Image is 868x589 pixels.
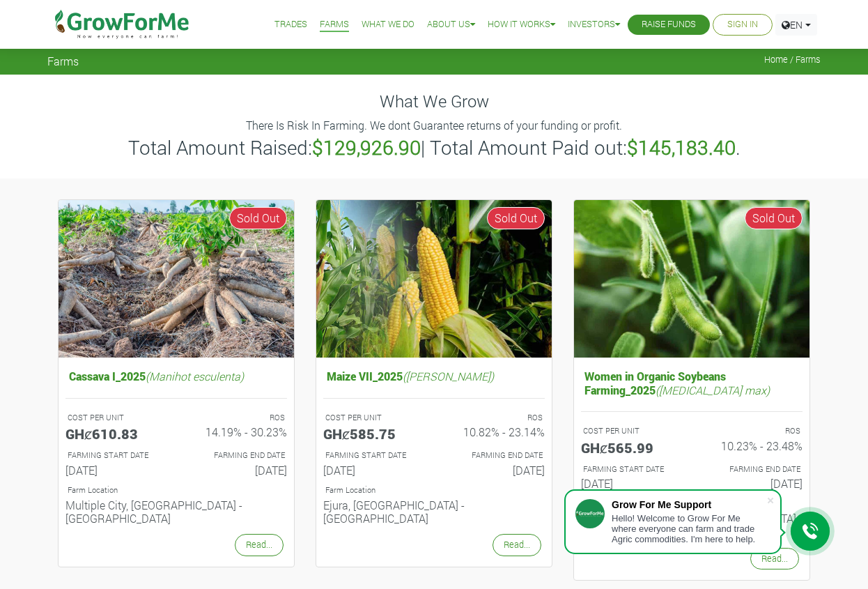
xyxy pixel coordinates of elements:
p: Location of Farm [325,484,543,496]
h6: Ejura, [GEOGRAPHIC_DATA] - [GEOGRAPHIC_DATA] [323,498,545,525]
i: ([MEDICAL_DATA] max) [656,383,770,397]
span: Sold Out [745,207,803,229]
h6: 14.19% - 30.23% [187,425,287,438]
img: growforme image [574,200,809,358]
p: ROS [704,425,800,437]
a: Read... [750,548,799,569]
a: Farms [320,17,349,32]
a: What We Do [362,17,414,32]
a: Raise Funds [642,17,696,32]
h6: [DATE] [323,464,424,477]
h5: Maize VII_2025 [323,366,545,386]
a: Trades [274,17,307,32]
p: COST PER UNIT [68,412,164,424]
h6: [DATE] [187,464,287,477]
img: growforme image [59,200,294,358]
h6: [DATE] [581,477,681,490]
h5: Cassava I_2025 [65,366,287,386]
a: How it Works [488,17,555,32]
p: FARMING START DATE [68,450,164,461]
h6: 10.23% - 23.48% [702,439,803,452]
span: Home / Farms [764,54,821,65]
a: Sign In [727,17,758,32]
a: EN [775,14,817,36]
b: $145,183.40 [627,135,736,160]
h6: 10.82% - 23.14% [444,425,545,438]
h4: What We Grow [47,91,821,112]
p: ROS [447,412,543,424]
p: COST PER UNIT [325,412,421,424]
span: Sold Out [487,207,545,229]
p: Location of Farm [68,484,285,496]
h5: GHȼ585.75 [323,425,424,442]
h5: GHȼ610.83 [65,425,166,442]
i: ([PERSON_NAME]) [403,369,494,383]
p: FARMING START DATE [325,450,421,461]
div: Hello! Welcome to Grow For Me where everyone can farm and trade Agric commodities. I'm here to help. [612,513,766,544]
b: $129,926.90 [312,135,421,160]
h5: GHȼ565.99 [581,439,681,456]
a: About Us [427,17,475,32]
p: ROS [189,412,285,424]
p: FARMING END DATE [447,450,543,461]
div: Grow For Me Support [612,499,766,510]
h6: Multiple City, [GEOGRAPHIC_DATA] - [GEOGRAPHIC_DATA] [65,498,287,525]
p: FARMING START DATE [583,464,679,475]
p: COST PER UNIT [583,425,679,437]
h6: [DATE] [65,464,166,477]
span: Sold Out [229,207,287,229]
h5: Women in Organic Soybeans Farming_2025 [581,366,803,399]
a: Investors [568,17,620,32]
p: FARMING END DATE [189,450,285,461]
a: Read... [235,534,284,556]
span: Farms [47,54,79,68]
p: There Is Risk In Farming. We dont Guarantee returns of your funding or profit. [49,117,819,134]
img: growforme image [316,200,552,358]
h3: Total Amount Raised: | Total Amount Paid out: . [49,136,819,160]
h6: [DATE] [702,477,803,490]
i: (Manihot esculenta) [146,369,244,383]
p: FARMING END DATE [704,464,800,475]
a: Read... [493,534,541,556]
h6: [DATE] [444,464,545,477]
